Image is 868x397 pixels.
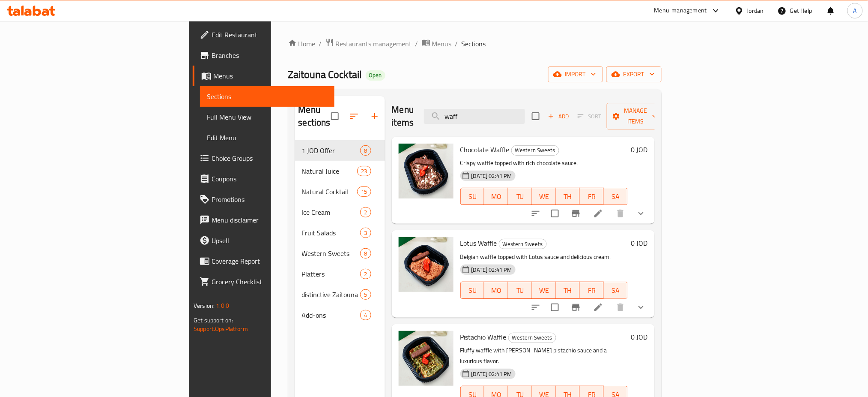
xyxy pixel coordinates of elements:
span: Add item [545,110,572,123]
div: items [360,269,371,279]
h2: Menu items [392,103,414,129]
svg: Show Choices [636,208,646,219]
img: Lotus Waffle [399,237,453,292]
li: / [415,39,418,49]
div: Western Sweets [302,248,361,259]
span: Select to update [546,205,564,223]
span: MO [488,284,505,297]
button: sort-choices [525,297,546,318]
span: Choice Groups [212,153,328,163]
button: TU [508,282,532,299]
a: Edit menu item [593,302,603,313]
p: Fluffy waffle with [PERSON_NAME] pistachio sauce and a luxurious flavor. [460,345,628,367]
a: Edit Menu [200,127,334,148]
a: Restaurants management [325,38,412,49]
span: SA [607,284,624,297]
button: import [548,66,603,82]
span: 4 [361,311,370,319]
button: Add [545,110,572,123]
button: SU [460,282,485,299]
span: 15 [358,188,370,196]
span: Branches [212,50,328,60]
div: distinctive Zaitouna items [302,289,361,300]
a: Full Menu View [200,107,334,127]
span: WE [536,284,553,297]
button: MO [484,282,508,299]
a: Sections [200,86,334,107]
span: Menus [213,71,328,81]
span: Add [547,111,570,121]
div: items [357,166,371,176]
span: Natural Cocktail [302,186,358,197]
div: 1 JOD Offer8 [295,140,385,161]
span: Lotus Waffle [460,237,497,250]
div: Jordan [747,6,764,15]
span: Natural Juice [302,166,358,176]
div: distinctive Zaitouna items5 [295,284,385,305]
h6: 0 JOD [631,144,648,156]
span: FR [583,284,600,297]
div: items [360,207,371,217]
button: SU [460,188,485,205]
span: Full Menu View [207,112,328,122]
div: Menu-management [654,6,707,16]
a: Edit menu item [593,208,603,219]
span: Pistachio Waffle [460,331,507,343]
nav: breadcrumb [288,38,662,49]
button: FR [580,188,604,205]
button: TH [556,282,580,299]
h6: 0 JOD [631,237,648,249]
div: Western Sweets [511,145,559,156]
span: [DATE] 02:41 PM [468,172,516,180]
span: 8 [361,250,370,258]
a: Branches [193,45,334,66]
span: Add-ons [302,310,361,320]
span: 2 [361,270,370,278]
span: 1 JOD Offer [302,145,361,156]
button: sort-choices [525,203,546,224]
a: Coupons [193,168,334,189]
span: export [613,69,655,80]
div: items [357,186,371,197]
div: Open [366,70,385,81]
span: Select section first [572,110,607,123]
span: SA [607,190,624,203]
button: MO [484,188,508,205]
p: Crispy waffle topped with rich chocolate sauce. [460,158,628,168]
span: Menu disclaimer [212,215,328,225]
a: Support.OpsPlatform [194,323,248,334]
a: Choice Groups [193,148,334,168]
button: TU [508,188,532,205]
img: Chocolate Waffle [399,144,453,198]
div: Platters2 [295,264,385,284]
span: Ice Cream [302,207,361,217]
span: Coverage Report [212,256,328,266]
button: delete [610,297,631,318]
a: Coverage Report [193,251,334,271]
span: Sections [207,91,328,102]
a: Menus [193,66,334,86]
button: delete [610,203,631,224]
div: items [360,289,371,300]
span: Western Sweets [499,239,546,249]
span: SU [464,190,481,203]
span: Platters [302,269,361,279]
a: Menu disclaimer [193,210,334,230]
button: WE [532,282,556,299]
span: TH [560,284,577,297]
div: Natural Cocktail15 [295,181,385,202]
button: Add section [364,106,385,126]
li: / [455,39,458,49]
div: items [360,145,371,156]
span: [DATE] 02:41 PM [468,266,516,274]
button: TH [556,188,580,205]
span: Manage items [614,105,657,127]
span: MO [488,190,505,203]
a: Promotions [193,189,334,210]
div: items [360,310,371,320]
span: Select to update [546,298,564,316]
span: 1.0.0 [216,300,229,311]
